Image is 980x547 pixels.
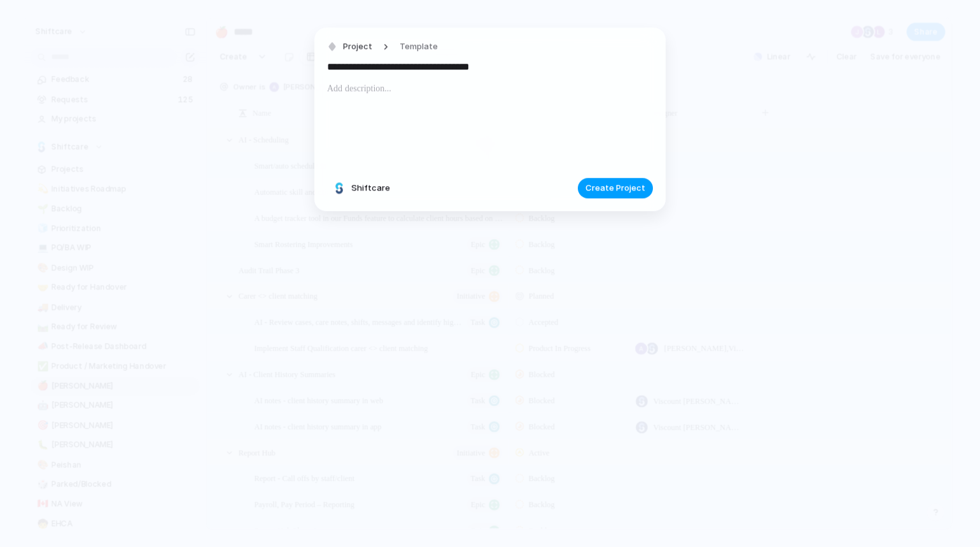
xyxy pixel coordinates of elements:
[351,182,390,194] span: Shiftcare
[392,38,445,57] button: Template
[585,182,645,194] span: Create Project
[343,41,372,54] span: Project
[324,38,376,57] button: Project
[578,178,653,198] button: Create Project
[400,41,438,54] span: Template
